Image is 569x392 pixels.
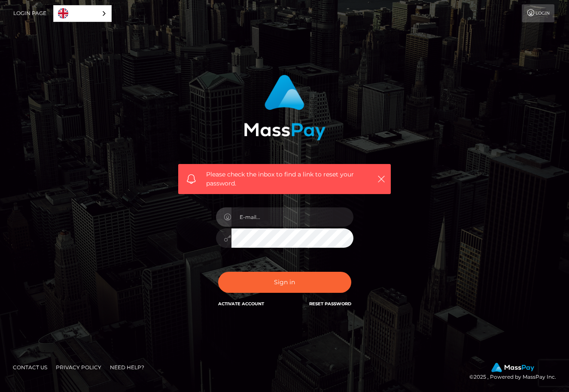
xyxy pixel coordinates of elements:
button: Sign in [218,272,351,293]
a: Need Help? [106,361,148,374]
a: English [54,6,111,21]
a: Contact Us [9,361,51,374]
a: Privacy Policy [52,361,105,374]
span: Please check the inbox to find a link to reset your password. [206,170,363,188]
a: Login [522,4,554,22]
img: MassPay [491,363,534,372]
div: Language [53,5,112,22]
img: MassPay Login [244,75,326,140]
input: E-mail... [231,207,353,227]
aside: Language selected: English [53,5,112,22]
a: Reset Password [309,301,351,307]
a: Activate Account [218,301,264,307]
div: © 2025 , Powered by MassPay Inc. [469,363,563,382]
a: Login Page [13,4,46,22]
